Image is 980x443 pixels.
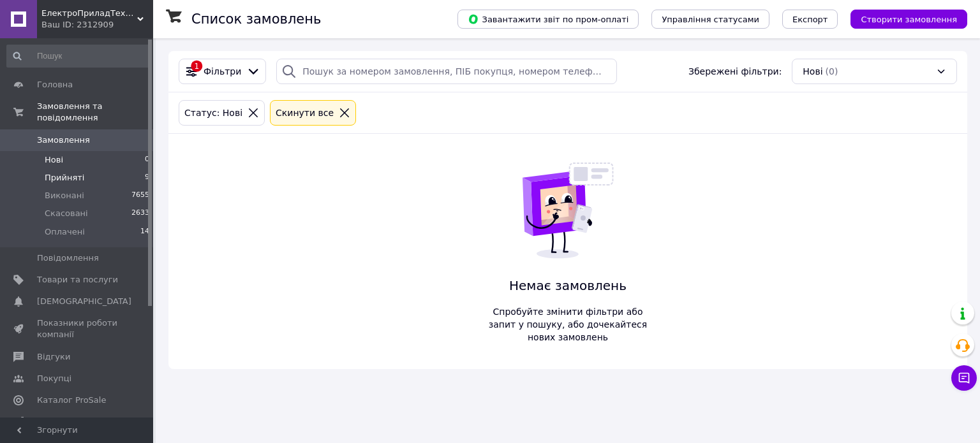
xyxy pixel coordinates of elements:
span: Замовлення та повідомлення [37,101,153,124]
span: Товари та послуги [37,274,118,286]
span: Аналітика [37,416,81,428]
span: Нові [45,154,63,166]
span: Експорт [792,15,828,24]
span: Нові [803,65,822,78]
button: Чат з покупцем [951,365,977,391]
input: Пошук [6,45,151,68]
span: Створити замовлення [861,15,957,24]
button: Управління статусами [651,10,769,29]
h1: Список замовлень [191,11,321,27]
span: (0) [826,66,838,76]
span: 2633 [131,208,149,219]
span: Покупці [37,373,71,384]
span: Показники роботи компанії [37,317,118,340]
span: Збережені фільтри: [688,65,782,78]
button: Створити замовлення [850,10,967,29]
a: Створити замовлення [838,13,967,24]
span: Спробуйте змінити фільтри або запит у пошуку, або дочекайтеся нових замовлень [484,305,652,344]
span: Повідомлення [37,252,99,264]
span: Прийняті [45,172,84,184]
span: Скасовані [45,208,88,219]
button: Експорт [782,10,838,29]
span: 0 [145,154,149,166]
span: Немає замовлень [484,277,652,295]
span: ЕлектроПриладТехСервіс [41,8,137,19]
button: Завантажити звіт по пром-оплаті [457,10,639,29]
span: Оплачені [45,226,85,238]
span: Виконані [45,190,84,201]
span: Каталог ProSale [37,395,106,406]
div: Cкинути все [273,106,336,120]
span: Управління статусами [662,15,759,24]
span: Головна [37,79,73,91]
span: Відгуки [37,351,70,363]
span: [DEMOGRAPHIC_DATA] [37,296,131,307]
span: 14 [140,226,149,238]
span: Замовлення [37,134,90,146]
div: Статус: Нові [182,106,245,120]
input: Пошук за номером замовлення, ПІБ покупця, номером телефону, Email, номером накладної [276,59,616,84]
div: Ваш ID: 2312909 [41,19,153,31]
span: 7655 [131,190,149,201]
span: Фільтри [204,65,241,78]
span: 9 [145,172,149,184]
span: Завантажити звіт по пром-оплаті [468,13,628,25]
